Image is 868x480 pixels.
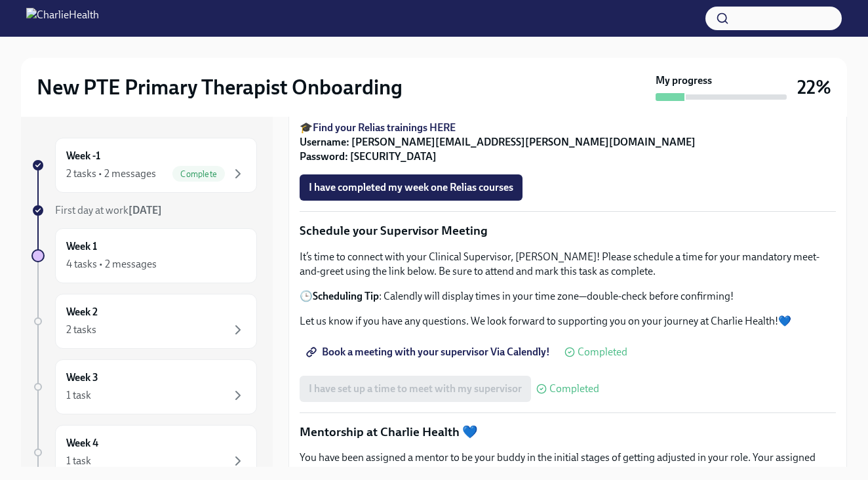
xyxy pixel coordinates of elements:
[66,370,98,385] h6: Week 3
[66,323,96,337] div: 2 tasks
[300,424,836,441] p: Mentorship at Charlie Health 💙
[26,8,99,29] img: CharlieHealth
[31,425,257,480] a: Week 41 task
[300,339,559,365] a: Book a meeting with your supervisor Via Calendly!
[31,228,257,283] a: Week 14 tasks • 2 messages
[300,450,836,479] p: You have been assigned a mentor to be your buddy in the initial stages of getting adjusted in you...
[300,174,523,201] button: I have completed my week one Relias courses
[797,75,831,99] h3: 22%
[578,347,627,357] span: Completed
[66,454,91,468] div: 1 task
[31,203,257,218] a: First day at work[DATE]
[31,359,257,414] a: Week 31 task
[66,257,157,271] div: 4 tasks • 2 messages
[300,289,836,304] p: 🕒 : Calendly will display times in your time zone—double-check before confirming!
[300,250,836,279] p: It’s time to connect with your Clinical Supervisor, [PERSON_NAME]! Please schedule a time for you...
[66,149,100,163] h6: Week -1
[300,121,836,164] p: 🎓
[37,74,403,100] h2: New PTE Primary Therapist Onboarding
[300,222,836,239] p: Schedule your Supervisor Meeting
[313,121,456,134] a: Find your Relias trainings HERE
[549,384,599,394] span: Completed
[31,294,257,349] a: Week 22 tasks
[300,136,696,163] strong: Username: [PERSON_NAME][EMAIL_ADDRESS][PERSON_NAME][DOMAIN_NAME] Password: [SECURITY_DATA]
[309,346,550,359] span: Book a meeting with your supervisor Via Calendly!
[313,290,379,302] strong: Scheduling Tip
[656,73,712,88] strong: My progress
[55,204,162,216] span: First day at work
[66,305,98,319] h6: Week 2
[172,169,225,179] span: Complete
[300,314,836,329] p: Let us know if you have any questions. We look forward to supporting you on your journey at Charl...
[66,388,91,403] div: 1 task
[66,436,98,450] h6: Week 4
[309,181,513,194] span: I have completed my week one Relias courses
[128,204,162,216] strong: [DATE]
[31,138,257,193] a: Week -12 tasks • 2 messagesComplete
[66,167,156,181] div: 2 tasks • 2 messages
[66,239,97,254] h6: Week 1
